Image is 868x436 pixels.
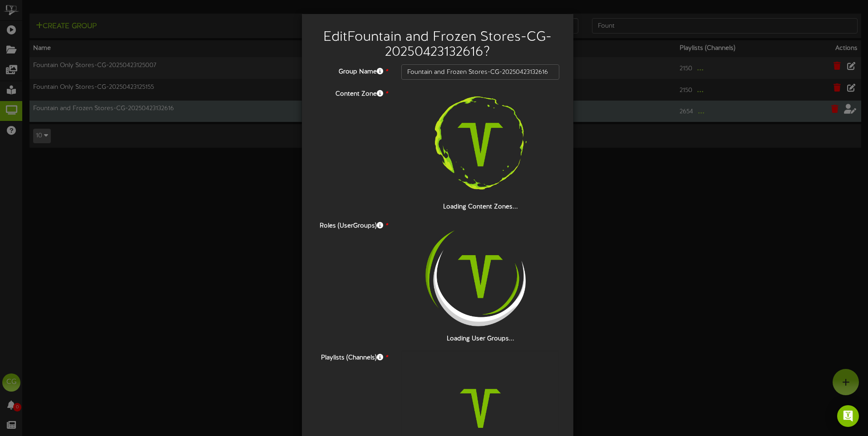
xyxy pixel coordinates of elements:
input: Channel Group Name [401,64,560,80]
label: Content Zone [309,87,395,99]
div: Open Intercom Messenger [837,405,859,427]
img: loading-spinner-2.png [422,218,538,334]
label: Playlists (Channels) [309,350,395,363]
strong: Loading User Groups... [447,335,514,342]
h2: Edit Fountain and Frozen Stores-CG-20250423132616 ? [316,30,560,60]
label: Roles (UserGroups) [309,218,395,231]
img: loading-spinner-3.png [422,87,538,203]
strong: Loading Content Zones... [443,203,518,210]
label: Group Name [309,64,395,77]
